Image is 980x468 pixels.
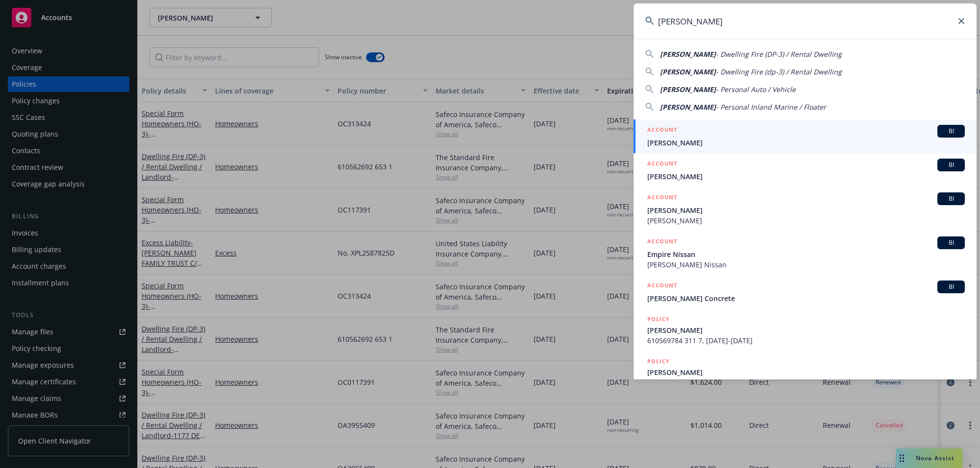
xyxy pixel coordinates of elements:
[660,49,716,59] span: [PERSON_NAME]
[647,281,677,292] h5: ACCOUNT
[716,102,826,112] span: - Personal Inland Marine / Floater
[647,138,965,148] span: [PERSON_NAME]
[660,85,716,94] span: [PERSON_NAME]
[634,351,977,393] a: POLICY[PERSON_NAME]610568243 203 1, [DATE]-[DATE]
[647,314,670,324] h5: POLICY
[647,125,677,137] h5: ACCOUNT
[647,205,965,215] span: [PERSON_NAME]
[941,127,961,136] span: BI
[634,231,977,275] a: ACCOUNTBIEmpire Nissan[PERSON_NAME] Nissan
[941,194,961,203] span: BI
[941,282,961,291] span: BI
[647,192,677,204] h5: ACCOUNT
[634,275,977,309] a: ACCOUNTBI[PERSON_NAME] Concrete
[716,85,796,94] span: - Personal Auto / Vehicle
[647,249,965,259] span: Empire Nissan
[647,293,965,304] span: [PERSON_NAME] Concrete
[647,325,965,335] span: [PERSON_NAME]
[647,367,965,377] span: [PERSON_NAME]
[647,236,677,248] h5: ACCOUNT
[647,215,965,226] span: [PERSON_NAME]
[660,102,716,112] span: [PERSON_NAME]
[634,187,977,231] a: ACCOUNTBI[PERSON_NAME][PERSON_NAME]
[716,67,842,76] span: - Dwelling Fire (dp-3) / Rental Dwelling
[634,153,977,187] a: ACCOUNTBI[PERSON_NAME]
[647,171,965,182] span: [PERSON_NAME]
[647,159,677,170] h5: ACCOUNT
[941,161,961,169] span: BI
[941,238,961,247] span: BI
[634,309,977,351] a: POLICY[PERSON_NAME]610569784 311 7, [DATE]-[DATE]
[634,119,977,153] a: ACCOUNTBI[PERSON_NAME]
[647,356,670,366] h5: POLICY
[647,259,965,270] span: [PERSON_NAME] Nissan
[634,3,977,39] input: Search...
[660,67,716,76] span: [PERSON_NAME]
[647,377,965,388] span: 610568243 203 1, [DATE]-[DATE]
[716,49,842,59] span: - Dwelling Fire (DP-3) / Rental Dwelling
[647,335,965,346] span: 610569784 311 7, [DATE]-[DATE]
